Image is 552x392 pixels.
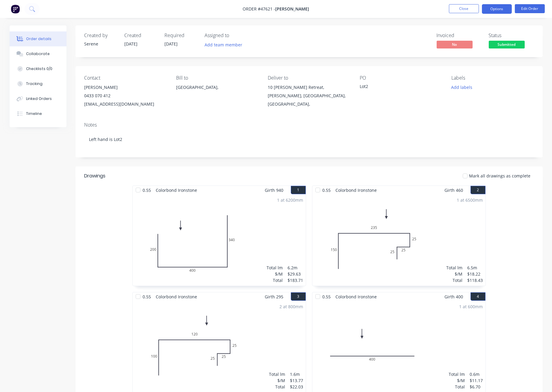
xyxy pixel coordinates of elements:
div: $/M [267,271,283,277]
span: Colorbond Ironstone [154,292,200,301]
div: 1.6m [290,371,303,377]
span: 0.55 [140,186,154,195]
div: 1 at 600mm [459,303,483,310]
div: Left hand is Lot2 [84,130,534,148]
div: [GEOGRAPHIC_DATA], [176,83,258,92]
div: [PERSON_NAME] [84,83,167,92]
div: Contact [84,75,167,81]
div: Status [489,33,534,38]
span: Mark all drawings as complete [469,173,531,179]
div: 01502352525251 at 6500mmTotal lm$/MTotal6.5m$18.22$118.43 [312,195,486,286]
span: Girth 295 [265,292,284,301]
div: 6.5m [468,265,483,271]
div: Linked Orders [26,96,52,101]
div: 2 at 800mm [280,303,303,310]
div: Total lm [269,371,285,377]
div: Total lm [449,371,465,377]
div: $29.63 [288,271,303,277]
div: 6.2m [288,265,303,271]
div: 1 at 6200mm [277,197,303,203]
button: 4 [471,292,486,301]
div: $13.77 [290,377,303,384]
div: 02004003401 at 6200mmTotal lm$/MTotal6.2m$29.63$183.71 [133,195,306,286]
div: [GEOGRAPHIC_DATA], [176,83,258,102]
div: Total lm [267,265,283,271]
span: 0.55 [320,186,333,195]
div: Deliver to [268,75,350,81]
button: 2 [471,186,486,194]
button: 1 [291,186,306,194]
div: Serene [84,41,117,47]
span: Colorbond Ironstone [154,186,200,195]
div: PO [360,75,442,81]
div: Tracking [26,81,43,86]
span: Colorbond Ironstone [333,186,379,195]
span: Girth 400 [445,292,463,301]
span: [PERSON_NAME] [276,6,309,12]
div: Total [267,277,283,283]
span: Girth 460 [445,186,463,195]
button: Options [482,4,512,14]
div: Collaborate [26,51,50,57]
button: Linked Orders [10,91,66,106]
div: $18.22 [468,271,483,277]
div: 10 [PERSON_NAME] Retreat, [268,83,350,92]
div: $22.03 [290,384,303,390]
div: Created by [84,33,117,38]
div: $/M [269,377,285,384]
button: Collaborate [10,46,66,61]
div: Invoiced [437,33,482,38]
button: Order details [10,31,66,46]
div: $6.70 [470,384,483,390]
div: Total [269,384,285,390]
button: Add labels [448,83,476,91]
button: Close [449,4,479,13]
div: [PERSON_NAME], [GEOGRAPHIC_DATA], [GEOGRAPHIC_DATA], [268,92,350,108]
div: Assigned to [205,33,265,38]
span: [DATE] [125,41,138,47]
button: Add team member [205,41,246,49]
img: Factory [11,4,20,13]
button: 3 [291,292,306,301]
div: Labels [451,75,533,81]
div: Notes [84,122,534,128]
div: $11.17 [470,377,483,384]
span: No [437,41,473,48]
div: [EMAIL_ADDRESS][DOMAIN_NAME] [84,100,167,108]
div: Total [449,384,465,390]
button: Checklists 0/0 [10,61,66,76]
button: Add team member [201,41,245,49]
span: Colorbond Ironstone [333,292,379,301]
div: $/M [449,377,465,384]
div: $183.71 [288,277,303,283]
div: Required [165,33,198,38]
span: Girth 940 [265,186,284,195]
button: Edit Order [515,4,545,13]
div: $118.43 [468,277,483,283]
button: Timeline [10,106,66,121]
span: Submitted [489,41,525,48]
div: [PERSON_NAME]0433 070 412[EMAIL_ADDRESS][DOMAIN_NAME] [84,83,167,108]
span: 0.55 [320,292,333,301]
button: Submitted [489,41,525,50]
div: Timeline [26,111,42,116]
div: 0433 070 412 [84,92,167,100]
div: Lot2 [360,83,435,92]
span: [DATE] [165,41,178,47]
span: 0.55 [140,292,154,301]
div: 1 at 6500mm [457,197,483,203]
div: Checklists 0/0 [26,66,52,72]
div: Drawings [84,172,106,180]
div: 0.6m [470,371,483,377]
button: Tracking [10,76,66,91]
div: Bill to [176,75,258,81]
div: $/M [447,271,463,277]
div: Created [125,33,158,38]
div: Total [447,277,463,283]
div: Order details [26,36,52,42]
div: 10 [PERSON_NAME] Retreat,[PERSON_NAME], [GEOGRAPHIC_DATA], [GEOGRAPHIC_DATA], [268,83,350,108]
span: Order #47621 - [243,6,276,12]
div: Total lm [447,265,463,271]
